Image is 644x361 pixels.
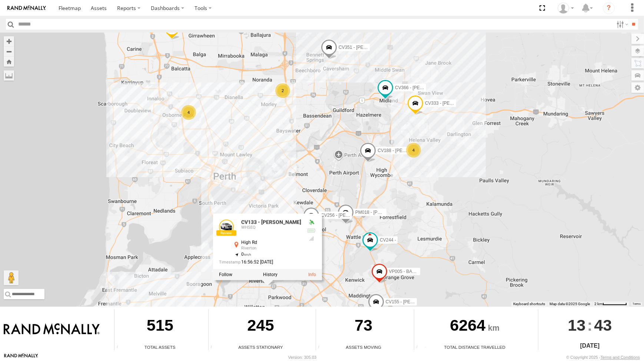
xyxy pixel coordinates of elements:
[219,219,234,234] a: View Asset Details
[592,301,629,307] button: Map Scale: 2 km per 62 pixels
[241,252,251,257] span: 0
[386,299,440,304] span: CV155 - [PERSON_NAME]
[4,323,100,336] img: Rand McNally
[114,345,126,350] div: Total number of Enabled Assets
[555,3,577,14] div: Jaydon Walker
[614,19,630,30] label: Search Filter Options
[380,237,396,243] span: CV244 -
[414,309,535,344] div: 6264
[633,302,641,305] a: Terms
[339,45,393,50] span: CV351 - [PERSON_NAME]
[7,6,46,11] img: rand-logo.svg
[4,70,14,81] label: Measure
[594,302,602,306] span: 2 km
[219,260,301,264] div: Date/time of location update
[389,269,420,274] span: VP005 - BA100
[307,227,316,233] div: No voltage information received from this device.
[307,236,316,242] div: GSM Signal = 4
[414,344,535,350] div: Total Distance Travelled
[550,302,590,306] span: Map data ©2025 Google
[209,345,220,350] div: Total number of assets current stationary.
[275,83,290,98] div: 2
[566,355,640,360] div: © Copyright 2025 -
[603,2,615,14] i: ?
[4,57,14,67] button: Zoom Home
[378,148,432,153] span: CV188 - [PERSON_NAME]
[316,345,327,350] div: Total number of assets current in transit.
[241,225,301,230] div: WHSEQ
[395,85,487,90] span: CV366 - [PERSON_NAME] [PERSON_NAME]
[568,309,585,341] span: 13
[307,219,316,225] div: Valid GPS Fix
[425,100,479,105] span: CV333 - [PERSON_NAME]
[114,309,205,344] div: 515
[4,46,14,57] button: Zoom out
[241,246,301,250] div: Riverton
[316,309,411,344] div: 73
[209,309,313,344] div: 245
[308,272,316,277] a: View Asset Details
[406,143,421,158] div: 4
[513,301,545,307] button: Keyboard shortcuts
[209,344,313,350] div: Assets Stationary
[594,309,612,341] span: 43
[321,213,375,218] span: CV256 - [PERSON_NAME]
[538,309,641,341] div: :
[4,354,38,361] a: Visit our Website
[538,341,641,350] div: [DATE]
[241,240,301,245] div: High Rd
[601,355,640,360] a: Terms and Conditions
[631,82,644,93] label: Map Settings
[181,105,196,120] div: 4
[414,345,425,350] div: Total distance travelled by all assets within specified date range and applied filters
[316,344,411,350] div: Assets Moving
[288,355,316,360] div: Version: 305.03
[241,219,301,225] a: CV133 - [PERSON_NAME]
[263,272,278,277] label: View Asset History
[4,36,14,46] button: Zoom in
[4,270,19,285] button: Drag Pegman onto the map to open Street View
[219,272,232,277] label: Realtime tracking of Asset
[114,344,205,350] div: Total Assets
[355,209,410,215] span: PM018 - [PERSON_NAME]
